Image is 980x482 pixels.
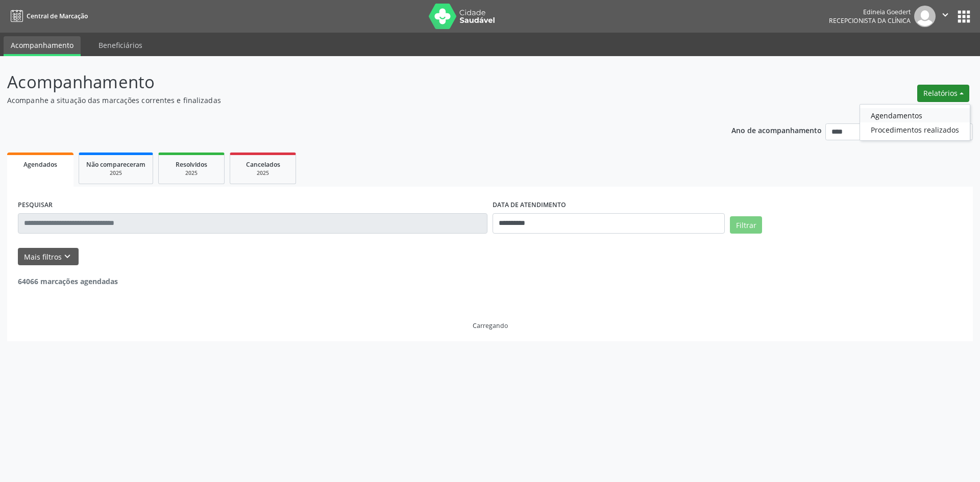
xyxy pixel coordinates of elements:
strong: 64066 marcações agendadas [18,276,118,286]
span: Cancelados [246,160,280,169]
button:  [936,6,955,27]
img: img [914,6,936,27]
i: keyboard_arrow_down [62,251,73,262]
p: Ano de acompanhamento [731,123,822,136]
div: Edineia Goedert [829,8,911,16]
div: 2025 [86,169,145,177]
span: Recepcionista da clínica [829,16,911,25]
button: Relatórios [917,85,969,102]
button: Mais filtroskeyboard_arrow_down [18,248,79,266]
span: Não compareceram [86,160,145,169]
a: Beneficiários [91,36,150,54]
label: PESQUISAR [18,197,53,213]
span: Resolvidos [176,160,207,169]
p: Acompanhamento [7,69,683,95]
button: apps [955,8,973,26]
a: Procedimentos realizados [860,122,970,137]
div: 2025 [166,169,217,177]
div: Carregando [473,321,508,330]
button: Filtrar [730,216,762,234]
span: Central de Marcação [27,12,88,20]
ul: Relatórios [860,104,970,141]
a: Central de Marcação [7,8,88,24]
label: DATA DE ATENDIMENTO [493,197,566,213]
a: Agendamentos [860,108,970,122]
i:  [940,9,951,20]
span: Agendados [23,160,57,169]
p: Acompanhe a situação das marcações correntes e finalizadas [7,95,683,106]
div: 2025 [237,169,288,177]
a: Acompanhamento [4,36,81,56]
